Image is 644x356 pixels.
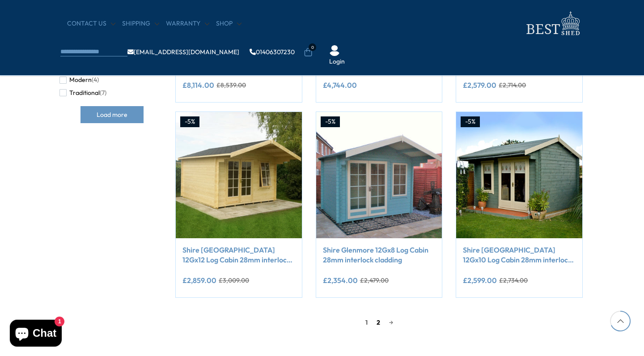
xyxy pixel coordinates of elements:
div: -5% [180,116,199,127]
a: Shire [GEOGRAPHIC_DATA] 12Gx12 Log Cabin 28mm interlock cladding [182,245,295,265]
inbox-online-store-chat: Shopify online store chat [7,320,64,349]
ins: £2,354.00 [323,277,358,284]
span: Modern [69,76,92,84]
del: £2,714.00 [499,82,526,88]
img: logo [521,9,584,38]
span: Traditional [69,89,100,97]
span: (4) [92,76,99,84]
a: CONTACT US [67,19,115,28]
button: Modern [59,73,99,86]
span: 1 [361,316,372,329]
a: 0 [304,48,313,57]
ins: £2,859.00 [182,277,216,284]
div: -5% [461,116,480,127]
del: £2,479.00 [360,277,389,283]
div: -5% [321,116,340,127]
button: Load more [80,106,144,123]
a: Shire [GEOGRAPHIC_DATA] 12Gx10 Log Cabin 28mm interlock cladding [463,245,576,265]
a: 2 [372,316,385,329]
a: → [385,316,398,329]
a: Shire Glenmore 12Gx8 Log Cabin 28mm interlock cladding [323,245,436,265]
img: User Icon [329,45,340,56]
del: £3,009.00 [219,277,249,283]
button: Traditional [59,86,106,99]
a: 01406307230 [250,49,295,55]
span: 0 [309,43,316,51]
img: Shire Marlborough 12Gx10 Log Cabin 28mm interlock cladding - Best Shed [456,112,582,238]
ins: £2,579.00 [463,81,496,89]
a: Shop [216,19,241,28]
del: £2,734.00 [499,277,528,283]
del: £8,539.00 [216,82,246,88]
ins: £4,744.00 [323,81,357,89]
img: Shire Glenmore 12Gx12 Log Cabin 28mm interlock cladding - Best Shed [176,112,302,238]
ins: £2,599.00 [463,277,497,284]
a: [EMAIL_ADDRESS][DOMAIN_NAME] [127,49,239,55]
img: Shire Glenmore 12Gx8 Log Cabin 28mm interlock cladding - Best Shed [316,112,442,238]
span: (7) [100,89,106,97]
a: Login [329,57,345,66]
ins: £8,114.00 [182,81,214,89]
span: Load more [97,112,127,118]
a: Shipping [122,19,159,28]
a: Warranty [166,19,209,28]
